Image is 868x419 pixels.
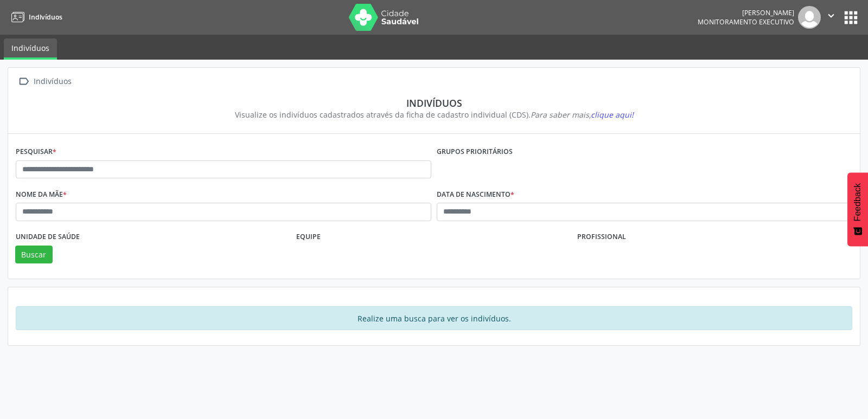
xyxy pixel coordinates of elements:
[577,229,626,246] label: Profissional
[853,183,863,221] span: Feedback
[4,38,57,60] a: Indivíduos
[16,306,852,330] div: Realize uma busca para ver os indivíduos.
[841,8,860,27] button: apps
[8,8,62,26] a: Indivíduos
[31,74,73,89] div: Indivíduos
[16,74,31,89] i: 
[16,229,80,246] label: Unidade de saúde
[698,17,794,27] span: Monitoramento Executivo
[29,12,62,22] span: Indivíduos
[798,6,821,29] img: img
[16,144,56,160] label: Pesquisar
[437,144,513,160] label: Grupos prioritários
[23,109,845,120] div: Visualize os indivíduos cadastrados através da ficha de cadastro individual (CDS).
[16,74,73,89] a:  Indivíduos
[437,186,514,203] label: Data de nascimento
[825,10,837,22] i: 
[698,8,794,17] div: [PERSON_NAME]
[15,246,53,264] button: Buscar
[821,6,841,29] button: 
[591,109,634,120] span: clique aqui!
[23,97,845,109] div: Indivíduos
[531,109,634,120] i: Para saber mais,
[16,186,67,203] label: Nome da mãe
[847,172,868,246] button: Feedback - Mostrar pesquisa
[296,229,321,246] label: Equipe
